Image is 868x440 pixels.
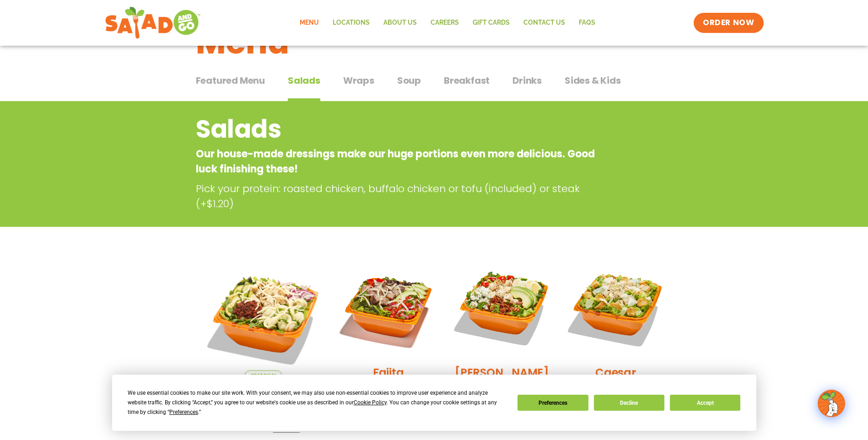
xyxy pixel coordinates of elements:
[455,365,549,381] h2: [PERSON_NAME]
[196,74,265,87] span: Featured Menu
[373,365,404,381] h2: Fajita
[112,375,756,431] div: Cookie Consent Prompt
[703,17,754,28] span: ORDER NOW
[466,12,517,33] a: GIFT CARDS
[293,12,326,33] a: Menu
[343,74,374,87] span: Wraps
[169,409,198,415] span: Preferences
[819,391,844,416] img: wpChatIcon
[565,74,621,87] span: Sides & Kids
[196,146,599,177] p: Our house-made dressings make our huge portions even more delicious. Good luck finishing these!
[326,12,377,33] a: Locations
[196,181,603,211] p: Pick your protein: roasted chicken, buffalo chicken or tofu (included) or steak (+$1.20)
[397,74,421,87] span: Soup
[128,388,507,417] div: We use essential cookies to make our site work. With your consent, we may also use non-essential ...
[196,70,673,102] div: Tabbed content
[245,370,282,380] span: Seasonal
[293,12,602,33] nav: Menu
[594,395,664,411] button: Decline
[338,258,438,358] img: Product photo for Fajita Salad
[203,258,325,380] img: Product photo for Tuscan Summer Salad
[572,12,602,33] a: FAQs
[452,258,552,358] img: Product photo for Cobb Salad
[196,111,599,148] h2: Salads
[424,12,466,33] a: Careers
[566,258,665,358] img: Product photo for Caesar Salad
[444,74,490,87] span: Breakfast
[377,12,424,33] a: About Us
[517,12,572,33] a: Contact Us
[694,13,763,33] a: ORDER NOW
[512,74,542,87] span: Drinks
[273,422,300,434] span: Details
[518,395,588,411] button: Preferences
[288,74,320,87] span: Salads
[105,5,201,41] img: new-SAG-logo-768×292
[670,395,740,411] button: Accept
[595,365,636,381] h2: Caesar
[354,399,387,406] span: Cookie Policy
